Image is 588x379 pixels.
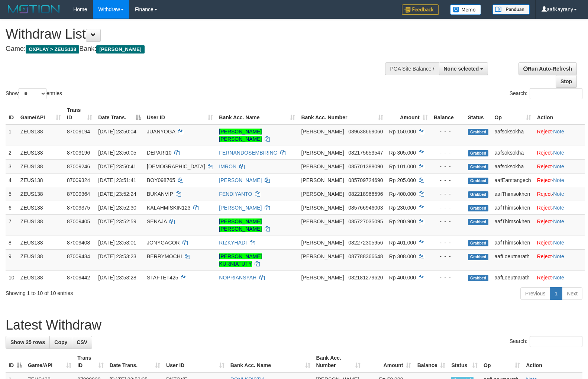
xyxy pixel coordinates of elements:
a: Reject [537,191,552,197]
td: ZEUS138 [17,249,64,271]
a: Note [553,177,564,183]
a: Note [553,253,564,259]
a: FERNANDOSEMBIRING [219,150,277,156]
span: 87009442 [67,275,90,281]
span: Copy 085766946003 to clipboard [348,205,383,211]
td: · [534,271,585,284]
a: Note [553,205,564,211]
span: 87009194 [67,129,90,135]
a: Note [553,191,564,197]
td: ZEUS138 [17,214,64,236]
span: 87009196 [67,150,90,156]
th: Op: activate to sort column ascending [492,103,534,124]
th: Action [534,103,585,124]
span: [PERSON_NAME] [301,163,344,169]
a: IMRON [219,163,236,169]
span: Copy 089638669060 to clipboard [348,129,383,135]
span: JUANYOGA [147,129,175,135]
input: Search: [530,88,582,99]
a: Note [553,275,564,281]
td: 10 [6,271,17,284]
h4: Game: Bank: [6,45,385,53]
span: [PERSON_NAME] [301,177,344,183]
a: Next [562,287,582,300]
span: Copy 087788366648 to clipboard [348,253,383,259]
span: Rp 308.000 [389,253,416,259]
input: Search: [530,336,582,347]
td: ZEUS138 [17,187,64,201]
span: [DATE] 23:52:30 [98,205,136,211]
span: Grabbed [468,275,489,281]
a: [PERSON_NAME] [219,177,262,183]
span: Grabbed [468,205,489,211]
a: Note [553,218,564,224]
th: Trans ID: activate to sort column ascending [74,351,106,372]
a: Stop [556,75,577,88]
span: Rp 200.900 [389,218,416,224]
span: BUKANVIP [147,191,173,197]
td: 2 [6,146,17,159]
a: Note [553,150,564,156]
div: - - - [434,128,462,135]
td: aafThimsokhen [492,236,534,249]
span: BOY098765 [147,177,175,183]
td: · [534,214,585,236]
td: aafThimsokhen [492,201,534,214]
th: ID [6,103,17,124]
td: aafThimsokhen [492,187,534,201]
td: 5 [6,187,17,201]
td: aafLoeutnarath [492,271,534,284]
td: 1 [6,124,17,146]
td: · [534,124,585,146]
th: User ID: activate to sort column ascending [144,103,216,124]
span: Grabbed [468,254,489,260]
span: [PERSON_NAME] [301,218,344,224]
button: None selected [439,62,488,75]
a: Run Auto-Refresh [518,62,577,75]
td: aafsoksokha [492,146,534,159]
span: [DATE] 23:53:01 [98,240,136,246]
td: ZEUS138 [17,201,64,214]
th: Balance [431,103,465,124]
span: DEPARI10 [147,150,172,156]
span: Grabbed [468,191,489,198]
span: Rp 400.000 [389,275,416,281]
td: aafThimsokhen [492,214,534,236]
td: ZEUS138 [17,146,64,159]
img: Feedback.jpg [402,4,439,15]
span: 87009324 [67,177,90,183]
span: 87009434 [67,253,90,259]
span: KALAHMISKIN123 [147,205,191,211]
th: Date Trans.: activate to sort column ascending [107,351,163,372]
a: Copy [49,336,72,349]
span: [PERSON_NAME] [301,129,344,135]
div: - - - [434,274,462,281]
span: [DATE] 23:50:05 [98,150,136,156]
span: Rp 305.000 [389,150,416,156]
span: [PERSON_NAME] [301,240,344,246]
span: 87009364 [67,191,90,197]
div: - - - [434,190,462,198]
td: ZEUS138 [17,173,64,187]
img: Button%20Memo.svg [450,4,481,15]
span: 87009375 [67,205,90,211]
th: User ID: activate to sort column ascending [163,351,227,372]
td: · [534,146,585,159]
th: Game/API: activate to sort column ascending [17,103,64,124]
span: SENAJA [147,218,167,224]
th: Status [465,103,492,124]
span: [DEMOGRAPHIC_DATA] [147,163,205,169]
div: - - - [434,204,462,211]
td: 7 [6,214,17,236]
a: Show 25 rows [6,336,50,349]
span: Grabbed [468,219,489,225]
a: Reject [537,163,552,169]
td: ZEUS138 [17,159,64,173]
th: ID: activate to sort column descending [6,351,25,372]
td: 9 [6,249,17,271]
span: Grabbed [468,240,489,246]
th: Date Trans.: activate to sort column descending [95,103,144,124]
div: - - - [434,163,462,170]
span: Rp 150.000 [389,129,416,135]
th: Bank Acc. Name: activate to sort column ascending [216,103,298,124]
